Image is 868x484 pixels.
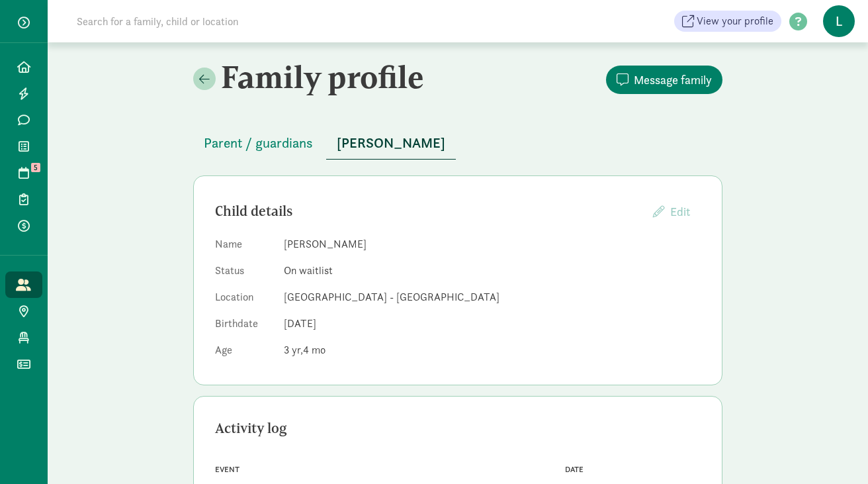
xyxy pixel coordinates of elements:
span: Edit [670,204,690,219]
span: 5 [31,163,40,172]
span: [DATE] [284,316,316,330]
button: Parent / guardians [193,127,324,159]
span: View your profile [697,13,773,29]
span: Parent / guardians [204,132,313,154]
a: Parent / guardians [193,136,324,151]
dt: Age [215,342,273,363]
button: Edit [642,197,701,226]
span: Message family [634,71,712,89]
dt: Status [215,263,273,284]
input: Search for a family, child or location [69,8,440,34]
dt: Location [215,289,273,311]
dt: Birthdate [215,316,273,337]
a: 5 [5,160,42,186]
span: L [823,5,855,37]
dd: [GEOGRAPHIC_DATA] - [GEOGRAPHIC_DATA] [284,289,701,305]
div: Child details [215,201,642,222]
a: [PERSON_NAME] [326,136,456,151]
div: Activity log [215,418,701,439]
button: Message family [606,66,722,94]
button: [PERSON_NAME] [326,127,456,160]
span: [PERSON_NAME] [337,132,445,154]
span: 3 [284,343,303,357]
iframe: Chat Widget [802,420,868,484]
span: 4 [303,343,325,357]
dd: [PERSON_NAME] [284,236,701,252]
h2: Family profile [193,58,455,95]
dd: On waitlist [284,263,701,279]
dt: Name [215,236,273,258]
a: View your profile [674,11,781,32]
span: Event [215,465,239,474]
span: Date [565,465,584,474]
